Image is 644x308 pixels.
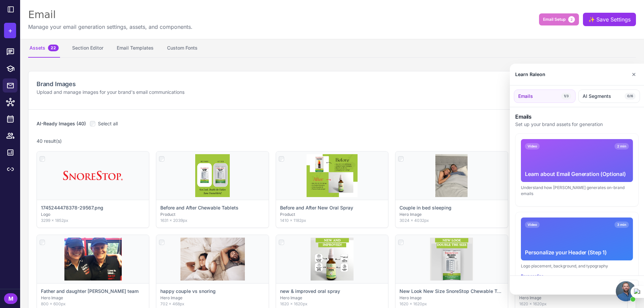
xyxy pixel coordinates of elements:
span: Emails [518,93,533,100]
button: Emails1/3 [514,89,576,103]
span: 2 min [614,143,629,149]
div: Logo placement, background, and typography [521,263,633,269]
div: Personalize your Header (Step 1) [525,248,629,256]
span: AI Segments [583,93,611,100]
span: 3 min [614,222,629,228]
div: Learn about Email Generation (Optional) [525,170,629,178]
span: 1/3 [561,93,571,100]
div: Learn Raleon [515,71,545,78]
p: Set up your brand assets for generation [515,121,639,128]
span: 0/6 [625,93,636,100]
span: Video [525,143,540,149]
button: Personalize [521,273,544,279]
span: Video [525,222,540,228]
button: Close [629,68,639,81]
button: Close [619,280,639,291]
button: AI Segments0/6 [578,89,640,103]
h3: Emails [515,113,639,121]
div: Understand how [PERSON_NAME] generates on-brand emails [521,185,633,197]
a: Open chat [616,281,636,301]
